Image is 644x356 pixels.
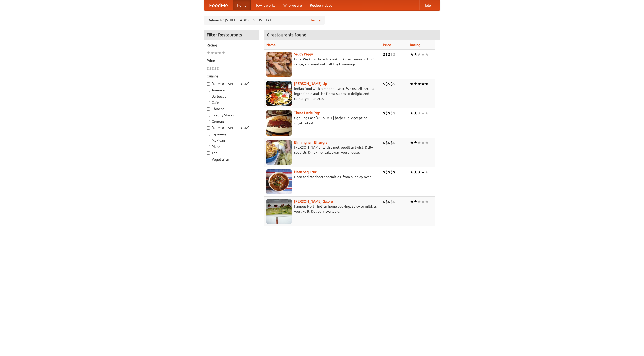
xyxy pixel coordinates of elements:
[251,0,279,10] a: How it works
[294,199,333,203] a: [PERSON_NAME] Galore
[414,110,417,116] li: ★
[419,0,435,10] a: Help
[214,66,217,71] li: $
[385,140,388,145] li: $
[421,52,425,57] li: ★
[207,74,256,79] h5: Cuisine
[421,81,425,87] li: ★
[410,140,414,145] li: ★
[294,170,316,174] a: Naan Sequitur
[383,52,385,57] li: $
[233,0,251,10] a: Home
[383,43,391,47] a: Price
[383,169,385,175] li: $
[414,52,417,57] li: ★
[417,81,421,87] li: ★
[207,158,210,161] input: Vegetarian
[279,0,306,10] a: Who we are
[393,81,395,87] li: $
[207,126,210,130] input: [DEMOGRAPHIC_DATA]
[204,0,233,10] a: FoodMe
[207,132,256,137] label: Japanese
[266,81,292,106] img: curryup.jpg
[207,100,256,105] label: Cafe
[294,82,327,86] a: [PERSON_NAME] Up
[421,110,425,116] li: ★
[410,81,414,87] li: ★
[222,50,225,56] li: ★
[214,50,218,56] li: ★
[266,115,379,126] p: Genuine East [US_STATE] barbecue. Accept no substitutes!
[388,199,390,204] li: $
[417,140,421,145] li: ★
[207,114,210,117] input: Czech / Slovak
[417,199,421,204] li: ★
[266,43,276,47] a: Name
[388,110,390,116] li: $
[207,119,256,124] label: German
[217,66,219,71] li: $
[414,140,417,145] li: ★
[393,110,395,116] li: $
[383,199,385,204] li: $
[207,89,210,92] input: American
[421,140,425,145] li: ★
[207,106,256,111] label: Chinese
[388,169,390,175] li: $
[266,140,292,165] img: bhangra.jpg
[207,133,210,136] input: Japanese
[207,88,256,93] label: American
[388,140,390,145] li: $
[207,113,256,118] label: Czech / Slovak
[385,199,388,204] li: $
[410,199,414,204] li: ★
[207,145,210,148] input: Pizza
[390,52,393,57] li: $
[207,120,210,123] input: German
[388,52,390,57] li: $
[204,30,259,40] h4: Filter Restaurants
[294,52,313,56] a: Saucy Piggy
[207,150,256,155] label: Thai
[388,81,390,87] li: $
[207,107,210,111] input: Chinese
[417,110,421,116] li: ★
[207,66,209,71] li: $
[207,95,210,98] input: Barbecue
[306,0,336,10] a: Recipe videos
[385,110,388,116] li: $
[266,145,379,155] p: [PERSON_NAME] with a metropolitan twist. Daily specials. Dine-in or takeaway, you choose.
[294,111,320,115] a: Three Little Pigs
[218,50,222,56] li: ★
[390,81,393,87] li: $
[309,18,321,23] a: Change
[266,110,292,136] img: littlepigs.jpg
[390,110,393,116] li: $
[425,199,429,204] li: ★
[207,58,256,63] h5: Price
[207,81,256,86] label: [DEMOGRAPHIC_DATA]
[390,140,393,145] li: $
[266,204,379,214] p: Famous North Indian home cooking. Spicy or mild, as you like it. Delivery available.
[385,52,388,57] li: $
[266,86,379,101] p: Indian food with a modern twist. We use all-natural ingredients and the finest spices to delight ...
[207,151,210,155] input: Thai
[207,144,256,149] label: Pizza
[207,139,210,142] input: Mexican
[210,50,214,56] li: ★
[414,199,417,204] li: ★
[393,140,395,145] li: $
[266,169,292,194] img: naansequitur.jpg
[393,169,395,175] li: $
[207,157,256,162] label: Vegetarian
[383,140,385,145] li: $
[204,16,325,25] div: Deliver to: [STREET_ADDRESS][US_STATE]
[410,110,414,116] li: ★
[266,199,292,224] img: currygalore.jpg
[425,169,429,175] li: ★
[207,125,256,130] label: [DEMOGRAPHIC_DATA]
[410,43,420,47] a: Rating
